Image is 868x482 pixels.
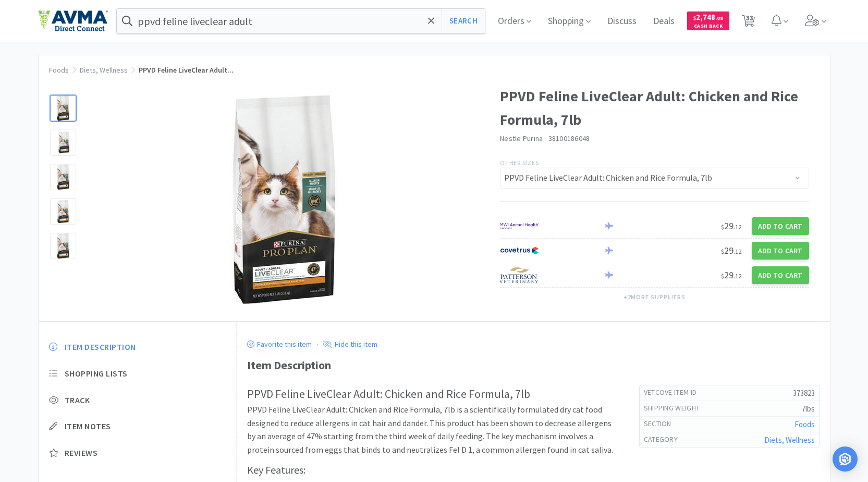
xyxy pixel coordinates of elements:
a: Discuss [603,17,641,26]
h2: PPVD Feline LiveClear Adult: Chicken and Rice Formula, 7lb [247,385,618,403]
span: $ [721,248,724,255]
span: 29 [721,220,741,232]
a: Diets, Wellness [80,65,128,75]
div: Item Description [247,356,820,374]
img: f6b2451649754179b5b4e0c70c3f7cb0_2.png [500,218,539,234]
button: Add to Cart [752,242,809,260]
p: Hide this item [332,339,377,349]
a: Foods [794,419,815,429]
span: . 12 [733,223,741,231]
span: . 08 [715,15,723,21]
button: Add to Cart [752,217,809,235]
div: Open Intercom Messenger [833,446,858,472]
h6: Shipping Weight [644,403,708,414]
input: Search by item, sku, manufacturer, ingredient, size... [117,9,485,33]
a: Deals [649,17,679,26]
a: Nestle Purina [500,134,543,143]
img: f5e969b455434c6296c6d81ef179fa71_3.png [500,267,539,283]
img: e4e33dab9f054f5782a47901c742baa9_102.png [38,10,108,32]
h6: Section [644,419,680,429]
button: Search [442,9,485,33]
a: Diets, Wellness [764,435,815,445]
div: · [316,337,318,351]
span: $ [721,272,724,280]
span: Item Notes [65,421,111,432]
span: Item Description [65,342,136,352]
span: 38100186048 [548,134,590,143]
p: Other Sizes [500,158,809,168]
span: 29 [721,269,741,281]
p: PPVD Feline LiveClear Adult: Chicken and Rice Formula, 7lb is a scientifically formulated dry cat... [247,403,618,456]
h3: Key Features: [247,462,618,478]
h6: Vetcove Item Id [644,387,705,398]
h1: PPVD Feline LiveClear Adult: Chicken and Rice Formula, 7lb [500,85,809,132]
span: 29 [721,244,741,256]
span: $ [721,223,724,231]
span: Track [65,395,90,406]
h5: 7lbs [708,403,814,414]
span: . 12 [733,272,741,280]
span: Shopping Lists [65,368,128,379]
span: PPVD Feline LiveClear Adult... [139,65,234,75]
a: $2,748.08Cash Back [687,7,729,35]
a: 33 [738,18,759,27]
button: Add to Cart [752,266,809,284]
span: · [544,134,546,143]
h6: Category [644,434,686,445]
span: . 12 [733,248,741,255]
span: Cash Back [693,23,723,30]
span: 2,748 [693,12,723,22]
a: Foods [49,65,69,75]
span: $ [693,15,696,21]
img: f34d1256e4d7499e94374bc9a04f0c3e_309815.jpeg [180,95,389,304]
button: +2more suppliers [618,290,691,304]
h5: 373823 [705,387,814,398]
img: 77fca1acd8b6420a9015268ca798ef17_1.png [500,243,539,258]
p: Favorite this item [254,339,312,349]
span: Reviews [65,448,98,459]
